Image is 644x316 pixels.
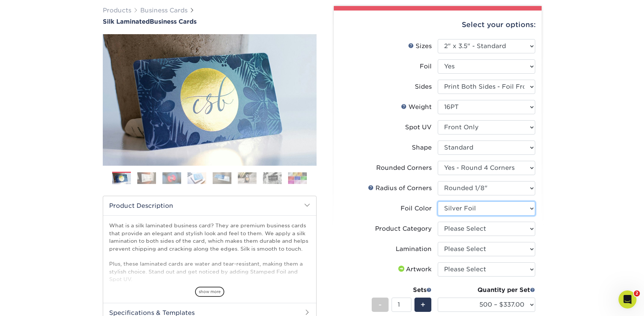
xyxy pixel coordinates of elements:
[368,184,432,193] div: Radius of Corners
[103,18,150,25] span: Silk Laminated
[140,7,188,14] a: Business Cards
[340,11,536,39] div: Select your options:
[412,143,432,152] div: Shape
[288,172,307,184] img: Business Cards 08
[137,172,156,184] img: Business Cards 02
[618,290,636,308] iframe: Intercom live chat
[396,245,432,254] div: Lamination
[162,172,181,184] img: Business Cards 03
[415,82,432,91] div: Sides
[408,42,432,51] div: Sizes
[420,299,425,310] span: +
[213,172,231,184] img: Business Cards 05
[372,286,432,295] div: Sets
[634,290,640,296] span: 2
[376,163,432,172] div: Rounded Corners
[401,103,432,112] div: Weight
[263,172,282,184] img: Business Cards 07
[378,299,382,310] span: -
[188,172,206,184] img: Business Cards 04
[195,287,224,297] span: show more
[438,286,535,295] div: Quantity per Set
[103,196,316,215] h2: Product Description
[103,18,317,25] a: Silk LaminatedBusiness Cards
[401,204,432,213] div: Foil Color
[238,172,257,184] img: Business Cards 06
[405,123,432,132] div: Spot UV
[397,265,432,274] div: Artwork
[103,18,317,25] h1: Business Cards
[112,169,131,188] img: Business Cards 01
[375,224,432,233] div: Product Category
[420,62,432,71] div: Foil
[103,7,131,14] a: Products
